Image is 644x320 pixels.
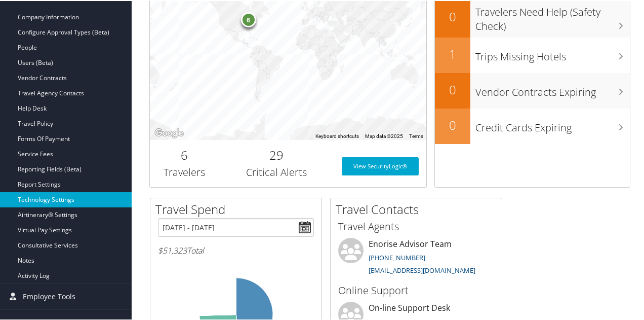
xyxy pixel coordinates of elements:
li: Enorise Advisor Team [333,237,499,278]
a: 1Trips Missing Hotels [435,37,630,72]
span: Map data ©2025 [365,132,403,138]
h2: 29 [226,146,326,163]
h2: 0 [435,80,470,97]
img: Google [152,126,186,139]
h3: Online Support [338,282,494,297]
button: Keyboard shortcuts [315,132,359,139]
h2: Travel Spend [155,200,321,217]
h6: Total [158,244,314,255]
h3: Vendor Contracts Expiring [475,79,630,98]
h2: 1 [435,45,470,62]
div: 6 [241,11,256,26]
a: [EMAIL_ADDRESS][DOMAIN_NAME] [369,265,475,274]
h2: 6 [157,146,211,163]
span: Employee Tools [23,283,75,308]
h3: Travel Agents [338,219,494,233]
a: View SecurityLogic® [342,156,419,174]
h3: Travelers [157,164,211,179]
h3: Credit Cards Expiring [475,115,630,134]
span: $51,323 [158,244,187,255]
a: Open this area in Google Maps (opens a new window) [152,126,186,139]
h3: Trips Missing Hotels [475,44,630,63]
a: Terms (opens in new tab) [409,132,423,138]
h3: Critical Alerts [226,164,326,179]
a: 0Vendor Contracts Expiring [435,72,630,108]
h2: 0 [435,7,470,24]
a: [PHONE_NUMBER] [369,252,425,261]
h2: Travel Contacts [336,200,502,217]
a: 0Credit Cards Expiring [435,108,630,143]
h2: 0 [435,116,470,133]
